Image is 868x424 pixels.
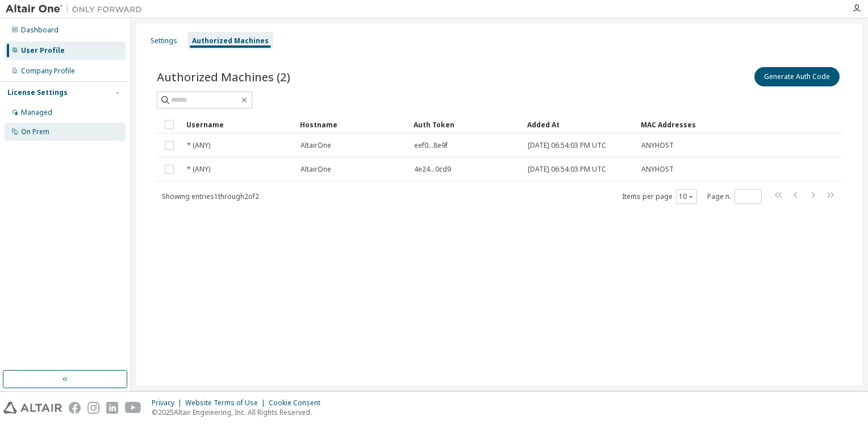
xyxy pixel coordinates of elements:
div: License Settings [7,88,68,97]
div: Privacy [152,398,185,408]
span: AltairOne [301,165,331,174]
button: 10 [679,192,694,201]
div: Authorized Machines [192,36,269,45]
div: Username [186,115,291,134]
span: Authorized Machines (2) [157,69,290,85]
span: Page n. [707,189,762,204]
div: MAC Addresses [641,115,723,134]
img: youtube.svg [125,402,141,414]
img: instagram.svg [87,402,99,414]
img: linkedin.svg [106,402,118,414]
span: ANYHOST [641,141,674,150]
div: Dashboard [21,26,59,35]
span: 4e24...0cd9 [414,165,451,174]
span: Showing entries 1 through 2 of 2 [162,192,259,201]
p: © 2025 Altair Engineering, Inc. All Rights Reserved. [152,408,327,417]
span: [DATE] 06:54:03 PM UTC [528,141,606,150]
div: On Prem [21,127,49,136]
span: ANYHOST [641,165,674,174]
img: facebook.svg [69,402,81,414]
span: AltairOne [301,141,331,150]
div: Hostname [300,115,404,134]
img: altair_logo.svg [3,402,62,414]
span: * (ANY) [187,141,210,150]
div: User Profile [21,46,65,55]
div: Managed [21,108,52,117]
div: Auth Token [414,115,518,134]
div: Cookie Consent [269,398,327,408]
div: Added At [527,115,632,134]
div: Company Profile [21,66,75,76]
span: [DATE] 06:54:03 PM UTC [528,165,606,174]
button: Generate Auth Code [754,67,840,86]
span: eef0...8e9f [414,141,448,150]
img: Altair One [6,3,148,15]
span: * (ANY) [187,165,210,174]
div: Settings [151,36,177,45]
div: Website Terms of Use [185,398,269,408]
span: Items per page [622,189,697,204]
